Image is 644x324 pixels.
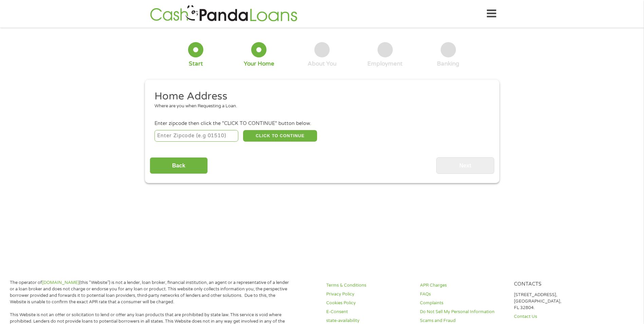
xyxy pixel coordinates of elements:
h2: Home Address [154,90,484,103]
a: Scams and Fraud [420,318,505,324]
div: Banking [437,60,459,68]
div: Where are you when Requesting a Loan. [154,103,484,110]
div: Employment [367,60,403,68]
div: Your Home [244,60,274,68]
input: Back [150,157,208,174]
a: Complaints [420,300,505,306]
a: E-Consent [326,309,412,315]
input: Enter Zipcode (e.g 01510) [154,130,238,142]
a: Cookies Policy [326,300,412,306]
h4: Contacts [514,281,600,288]
a: [DOMAIN_NAME] [42,280,79,285]
div: Start [189,60,203,68]
a: APR Charges [420,282,505,289]
div: Enter zipcode then click the "CLICK TO CONTINUE" button below. [154,120,489,127]
img: GetLoanNow Logo [148,4,299,23]
a: state-availability [326,318,412,324]
div: About You [308,60,336,68]
a: FAQs [420,291,505,298]
a: Contact Us [514,313,600,320]
a: Terms & Conditions [326,282,412,289]
button: CLICK TO CONTINUE [243,130,317,142]
p: The operator of (this “Website”) is not a lender, loan broker, financial institution, an agent or... [10,280,292,305]
input: Next [436,157,494,174]
a: Do Not Sell My Personal Information [420,309,505,315]
p: [STREET_ADDRESS], [GEOGRAPHIC_DATA], FL 32804. [514,292,600,311]
a: Privacy Policy [326,291,412,298]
